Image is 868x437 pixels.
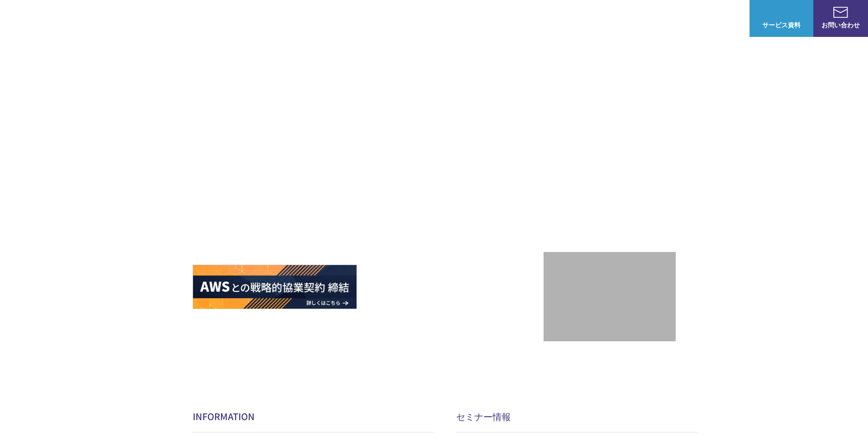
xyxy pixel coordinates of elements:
a: ログイン [715,14,740,23]
a: 導入事例 [618,14,644,23]
img: AWSプレミアティアサービスパートナー [569,82,651,165]
h1: AWS ジャーニーの 成功を実現 [193,150,544,237]
img: 契約件数 [562,266,657,332]
img: AWS総合支援サービス C-Chorus サービス資料 [774,7,789,18]
a: AWS総合支援サービス C-Chorus NHN テコラスAWS総合支援サービス [14,7,171,29]
span: サービス資料 [750,20,813,30]
h2: セミナー情報 [456,410,698,423]
p: AWSの導入からコスト削減、 構成・運用の最適化からデータ活用まで 規模や業種業態を問わない マネージドサービスで [193,101,544,141]
img: AWS請求代行サービス 統合管理プラン [362,265,526,309]
span: お問い合わせ [813,20,868,30]
span: NHN テコラス AWS総合支援サービス [105,9,171,28]
p: ナレッジ [662,14,697,23]
p: 強み [434,14,456,23]
p: 最上位プレミアティア サービスパートナー [558,175,662,211]
p: サービス [474,14,509,23]
h2: INFORMATION [193,410,434,423]
em: AWS [599,175,620,189]
img: お問い合わせ [833,7,848,18]
img: AWSとの戦略的協業契約 締結 [193,265,357,309]
p: 業種別ソリューション [527,14,600,23]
